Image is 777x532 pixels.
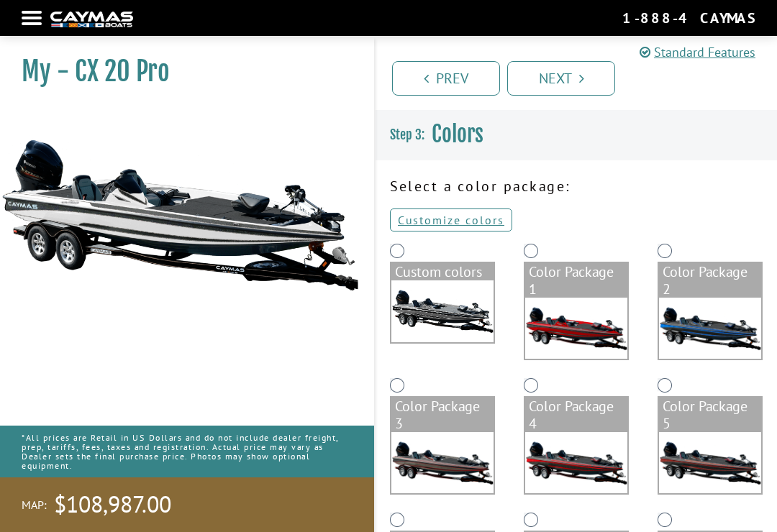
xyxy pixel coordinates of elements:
img: color_package_325.png [525,432,627,493]
img: color_package_323.png [659,298,761,359]
h1: My - CX 20 Pro [22,55,338,88]
p: *All prices are Retail in US Dollars and do not include dealer freight, prep, tariffs, fees, taxe... [22,426,353,478]
h3: Colors [376,108,777,161]
span: MAP: [22,497,47,513]
div: Color Package 1 [525,263,627,298]
a: Next [507,61,615,96]
div: 1-888-4CAYMAS [622,9,755,27]
div: Color Package 5 [659,398,761,432]
ul: Pagination [388,59,777,96]
a: Prev [392,61,500,96]
div: Custom colors [391,263,494,280]
p: Select a color package: [390,175,763,197]
img: color_package_326.png [659,432,761,493]
div: Color Package 2 [659,263,761,298]
img: color_package_322.png [525,298,627,359]
img: cx-Base-Layer.png [391,280,494,342]
a: Standard Features [640,42,755,62]
span: $108,987.00 [54,490,171,520]
img: white-logo-c9c8dbefe5ff5ceceb0f0178aa75bf4bb51f6bca0971e226c86eb53dfe498488.png [50,12,133,27]
a: Customize colors [390,208,512,231]
img: color_package_324.png [391,432,494,493]
div: Color Package 3 [391,398,494,432]
div: Color Package 4 [525,398,627,432]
